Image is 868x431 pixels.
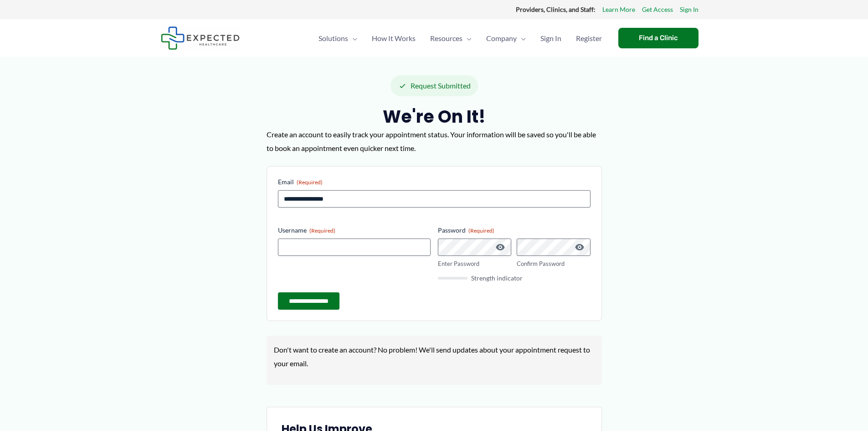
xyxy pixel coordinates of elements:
span: How It Works [372,22,416,54]
button: Show Password [574,242,585,253]
a: Sign In [680,4,699,16]
span: Solutions [318,22,348,54]
p: Don't want to create an account? No problem! We'll send updates about your appointment request to... [274,343,595,370]
a: Get Access [642,4,673,16]
a: Learn More [602,4,635,16]
label: Username [278,226,431,235]
span: (Required) [297,179,323,186]
button: Show Password [495,242,506,253]
span: Menu Toggle [348,22,357,54]
span: Company [486,22,517,54]
label: Enter Password [438,260,512,268]
a: ResourcesMenu Toggle [423,22,479,54]
a: CompanyMenu Toggle [479,22,533,54]
a: SolutionsMenu Toggle [311,22,365,54]
span: Register [576,22,602,54]
label: Confirm Password [517,260,591,268]
a: How It Works [365,22,423,54]
span: (Required) [468,227,494,234]
p: Create an account to easily track your appointment status. Your information will be saved so you'... [267,128,602,155]
span: Menu Toggle [517,22,526,54]
span: Sign In [540,22,561,54]
img: Expected Healthcare Logo - side, dark font, small [161,26,240,50]
nav: Primary Site Navigation [311,22,609,54]
a: Sign In [533,22,569,54]
legend: Password [438,226,494,235]
span: Resources [430,22,462,54]
span: Menu Toggle [462,22,472,54]
span: (Required) [309,227,335,234]
strong: Providers, Clinics, and Staff: [516,5,596,13]
a: Find a Clinic [618,28,699,48]
div: Strength indicator [438,275,591,281]
div: Request Submitted [390,75,478,96]
a: Register [569,22,609,54]
label: Email [278,177,591,187]
h2: We're on it! [267,105,602,128]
